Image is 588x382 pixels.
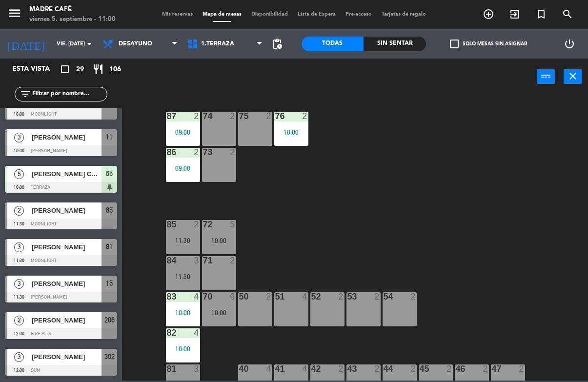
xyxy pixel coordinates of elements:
span: 11 [106,131,113,143]
span: 206 [104,314,115,326]
div: Sin sentar [364,37,426,51]
div: 44 [384,364,384,373]
div: 2 [446,364,452,373]
span: [PERSON_NAME] [32,132,101,142]
span: [PERSON_NAME] [32,279,101,289]
div: 2 [266,292,272,301]
i: menu [7,6,22,20]
div: 2 [194,148,200,157]
div: 2 [338,364,344,373]
span: [PERSON_NAME] Chaps [32,169,101,179]
span: Mis reservas [157,12,198,17]
label: Solo mesas sin asignar [450,40,527,48]
span: Reserva especial [528,6,554,22]
span: 65 [106,168,113,180]
div: 2 [410,292,416,301]
div: 6 [230,292,236,301]
div: 10:00 [202,237,236,244]
div: 10:00 [166,345,200,352]
button: close [564,69,582,84]
div: 11:30 [166,237,200,244]
i: close [567,70,579,82]
div: 3 [194,364,200,373]
div: 2 [338,292,344,301]
span: [PERSON_NAME] [32,242,101,252]
span: 3 [14,242,24,252]
span: pending_actions [271,38,283,50]
div: 2 [266,112,272,121]
div: 2 [302,112,308,121]
i: add_circle_outline [483,8,494,20]
span: 106 [109,64,121,75]
div: 47 [492,364,492,373]
div: 09:00 [166,129,200,136]
div: 43 [347,364,348,373]
div: 3 [194,256,200,265]
div: 53 [347,292,348,301]
i: search [562,8,573,20]
div: 54 [384,292,384,301]
span: Disponibilidad [246,12,293,17]
button: power_input [537,69,555,84]
i: power_settings_new [564,38,575,50]
div: 4 [302,292,308,301]
div: 2 [374,292,380,301]
div: 4 [266,364,272,373]
div: 2 [230,112,236,121]
div: 10:00 [274,129,308,136]
span: 3 [14,279,24,289]
span: RESERVAR MESA [475,6,502,22]
span: check_box_outline_blank [450,40,459,48]
span: 3 [14,352,24,362]
span: Desayuno [119,40,152,47]
div: 4 [302,364,308,373]
span: Lista de Espera [293,12,341,17]
div: 46 [456,364,456,373]
span: 85 [106,204,113,216]
span: BUSCAR [554,6,581,22]
span: 15 [106,278,113,289]
span: [PERSON_NAME] [32,205,101,216]
div: 2 [374,364,380,373]
div: 11:30 [166,273,200,280]
span: 29 [76,64,84,75]
span: 302 [104,351,115,362]
i: power_input [540,70,552,82]
div: 2 [230,148,236,157]
div: 5 [230,220,236,229]
span: 5 [14,169,24,179]
span: 2 [14,206,24,216]
i: arrow_drop_down [83,38,95,50]
div: 45 [420,364,420,373]
div: 4 [194,328,200,337]
div: 2 [410,364,416,373]
span: WALK IN [502,6,528,22]
input: Filtrar por nombre... [31,89,107,100]
div: 09:00 [166,165,200,172]
button: menu [7,6,22,24]
i: restaurant [92,63,104,75]
div: Madre Café [29,5,116,15]
div: 4 [194,292,200,301]
i: turned_in_not [535,8,547,20]
div: 2 [194,220,200,229]
div: 2 [519,364,525,373]
div: Esta vista [5,63,70,75]
div: 10:00 [202,309,236,316]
